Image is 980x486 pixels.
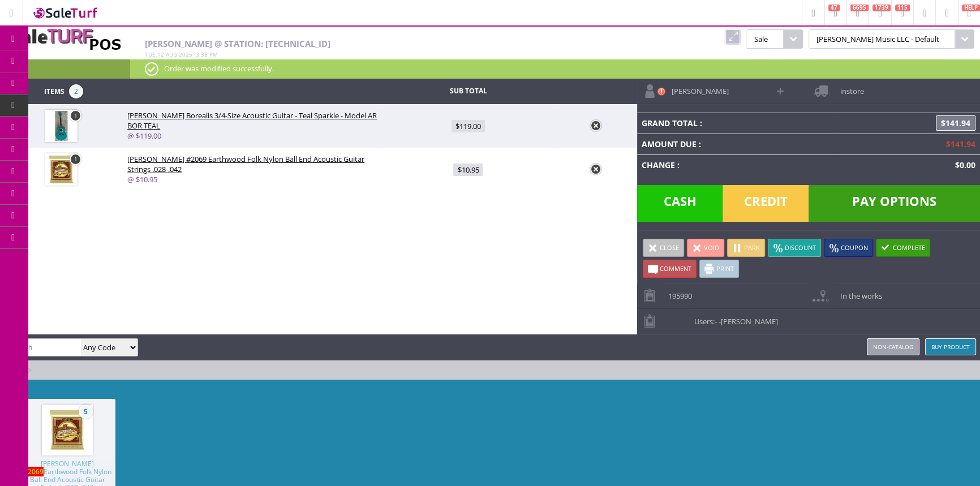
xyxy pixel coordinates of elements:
span: $10.95 [453,164,483,176]
span: 47 [828,5,840,11]
span: [PERSON_NAME] Borealis 3/4-Size Acoustic Guitar - Teal Sparkle - Model AR BOR TEAL [127,110,377,131]
span: Credit [723,185,809,222]
a: 1 [70,110,81,122]
span: $119.00 [452,120,485,132]
span: Sale [746,29,783,49]
p: Order was modified successfully. [145,62,965,75]
span: -[PERSON_NAME] [719,316,778,326]
a: Void [687,239,724,257]
span: 12 [157,50,164,58]
span: Items [44,84,65,97]
h2: [PERSON_NAME] @ Station: [TECHNICAL_ID] [145,39,635,49]
span: 35 [201,50,208,58]
a: Print [699,260,739,278]
a: Close [643,239,684,257]
span: , : [145,50,218,58]
span: Pay Options [809,185,980,222]
span: instore [834,79,863,96]
span: [PERSON_NAME] Music LLC - Default [809,29,955,49]
span: - [715,316,717,326]
span: $141.94 [936,115,975,131]
span: $0.00 [951,160,975,170]
span: Tue [145,50,156,58]
span: 1739 [872,5,891,11]
a: Discount [768,239,821,257]
span: 115 [895,5,910,11]
span: 2069 [28,467,44,476]
span: In the works [834,283,882,301]
span: 5 [79,405,93,419]
td: Grand Total : [637,113,834,134]
input: Search [5,339,81,355]
a: Coupon [824,239,873,257]
a: 1 [70,153,81,165]
span: Aug [166,50,177,58]
span: Comment [660,264,691,273]
td: Change : [637,154,834,175]
span: pm [209,50,218,58]
span: HELP [962,5,980,11]
a: Complete [876,239,930,257]
td: Sub Total [382,84,554,98]
a: Buy Product [925,338,976,355]
span: [PERSON_NAME] #2069 Earthwood Folk Nylon Ball End Acoustic Guitar Strings .028-.042 [127,154,364,174]
img: SaleTurf [32,5,100,20]
a: @ $119.00 [127,131,161,141]
span: 6695 [850,5,869,11]
span: Users: [689,309,778,326]
a: Park [727,239,765,257]
span: Cash [637,185,723,222]
a: Non-catalog [867,338,919,355]
a: @ $10.95 [127,174,157,184]
span: 2 [69,84,83,98]
span: 195990 [663,283,692,301]
td: Amount Due : [637,134,834,154]
span: $141.94 [942,139,975,149]
span: [PERSON_NAME] [666,79,717,96]
span: 3 [196,50,199,58]
span: 2025 [179,50,192,58]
